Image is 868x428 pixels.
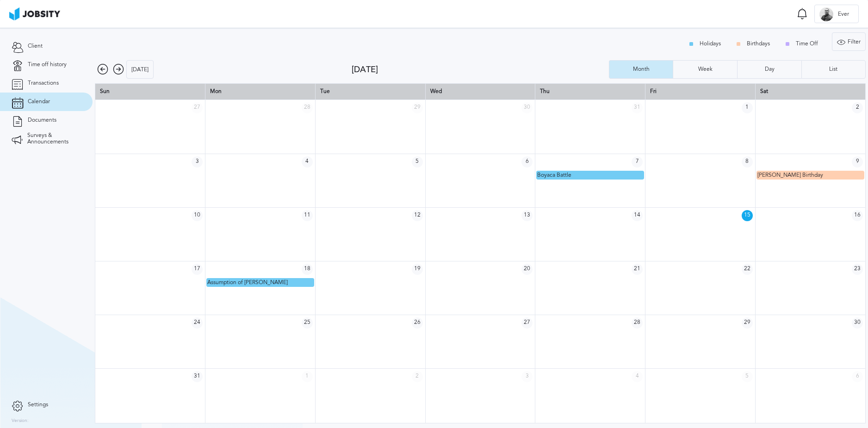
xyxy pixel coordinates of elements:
span: 2 [852,102,863,113]
span: 6 [521,156,533,167]
span: 30 [852,317,863,329]
label: Version: [12,418,29,424]
span: 7 [632,156,643,167]
div: [DATE] [352,65,608,74]
span: 24 [192,317,203,329]
span: Tue [320,88,330,94]
button: List [801,60,866,79]
span: 28 [302,102,313,113]
span: Client [28,43,43,50]
div: Filter [832,33,865,51]
span: 9 [852,156,863,167]
span: Sun [100,88,110,94]
span: 27 [521,317,533,329]
button: Month [609,60,673,79]
span: 30 [521,102,533,113]
button: Week [673,60,737,79]
div: List [825,66,842,73]
span: Ever [833,11,854,18]
span: 8 [742,156,753,167]
span: 1 [742,102,753,113]
span: 21 [632,264,643,275]
span: 2 [412,371,423,382]
span: 6 [852,371,863,382]
span: 1 [302,371,313,382]
span: 4 [302,156,313,167]
span: 23 [852,264,863,275]
span: 19 [412,264,423,275]
div: E [819,7,833,21]
span: 5 [412,156,423,167]
span: 10 [192,210,203,221]
span: Thu [540,88,550,94]
span: 14 [632,210,643,221]
span: Transactions [28,80,59,87]
span: 12 [412,210,423,221]
span: 31 [632,102,643,113]
span: Fri [650,88,657,94]
span: 13 [521,210,533,221]
span: 11 [302,210,313,221]
span: Calendar [28,99,50,105]
div: Month [628,66,654,73]
span: [PERSON_NAME] Birthday [757,172,823,178]
span: Sat [760,88,768,94]
span: 3 [521,371,533,382]
span: 16 [852,210,863,221]
span: 18 [302,264,313,275]
span: 27 [192,102,203,113]
span: 29 [742,317,753,329]
div: [DATE] [127,61,153,79]
span: Boyaca Battle [537,172,571,178]
span: Wed [430,88,442,94]
span: 15 [742,210,753,221]
button: [DATE] [126,60,154,79]
div: Week [694,66,717,73]
span: Surveys & Announcements [27,132,81,145]
span: 5 [742,371,753,382]
span: 31 [192,371,203,382]
span: Documents [28,117,56,124]
span: 29 [412,102,423,113]
div: Day [760,66,779,73]
button: Filter [832,32,866,51]
span: Mon [210,88,222,94]
span: Settings [28,402,48,408]
span: Assumption of [PERSON_NAME] [207,279,288,285]
span: 4 [632,371,643,382]
span: 28 [632,317,643,329]
button: EEver [814,5,859,23]
img: ab4bad089aa723f57921c736e9817d99.png [9,7,60,20]
span: Time off history [28,62,67,68]
span: 25 [302,317,313,329]
span: 26 [412,317,423,329]
button: Day [737,60,801,79]
span: 22 [742,264,753,275]
span: 3 [192,156,203,167]
span: 17 [192,264,203,275]
span: 20 [521,264,533,275]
